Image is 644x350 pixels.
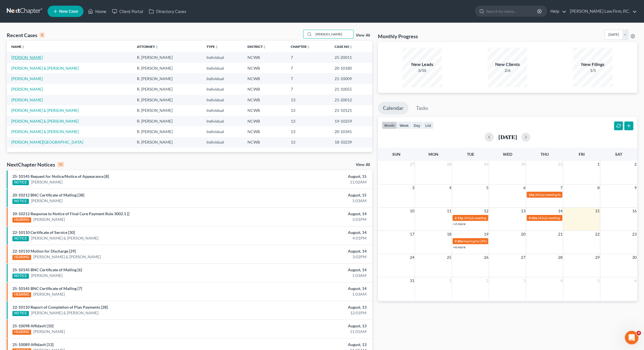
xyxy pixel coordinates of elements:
span: 4 [636,331,641,335]
td: NCWB [243,52,286,63]
td: 7 [286,63,330,73]
div: NOTICE [12,180,29,185]
span: 28 [446,161,452,168]
div: August, 15 [252,174,367,179]
a: Tasks [411,102,433,114]
span: 4 [448,184,452,191]
input: Search by name... [314,30,353,38]
td: Individual [202,137,243,148]
span: Fri [579,152,585,157]
td: R. [PERSON_NAME] [132,137,202,148]
i: unfold_more [155,45,158,49]
div: 2/6 [488,68,527,73]
a: [PERSON_NAME] [33,329,65,334]
a: 22-10110 Certificate of Service [30] [12,230,75,235]
span: 4 [559,277,563,284]
div: NextChapter Notices [7,161,64,168]
td: R. [PERSON_NAME] [132,95,202,105]
a: [PERSON_NAME] Law Firm, P.C. [567,6,637,16]
a: 22-10110 Motion for Discharge [29] [12,249,76,253]
a: [PERSON_NAME] [11,87,43,91]
span: 12 [483,208,489,214]
td: NCWB [243,116,286,126]
a: [PERSON_NAME] & [PERSON_NAME] [33,254,101,260]
td: 20-10180 [330,63,372,73]
i: unfold_more [21,45,25,49]
td: R. [PERSON_NAME] [132,63,202,73]
span: 341(a) meeting for [PERSON_NAME] [537,216,592,220]
a: [PERSON_NAME] [33,217,65,222]
input: Search by name... [486,6,538,16]
div: NOTICE [12,199,29,204]
span: 14 [557,208,563,214]
span: 26 [483,254,489,261]
span: 9:30a [454,239,463,243]
span: 22 [594,231,600,238]
a: +6 more [453,245,465,249]
span: 3 [411,184,415,191]
a: [PERSON_NAME] & [PERSON_NAME] [11,66,79,71]
span: 17 [409,231,415,238]
span: 10a [528,193,534,197]
div: 12:01PM [252,310,367,316]
td: 20-10341 [330,126,372,137]
td: Individual [202,52,243,63]
div: 5:01PM [252,217,367,222]
td: 7 [286,52,330,63]
td: R. [PERSON_NAME] [132,126,202,137]
div: August, 15 [252,192,367,198]
div: 3:02PM [252,254,367,260]
div: HEARING [12,217,31,223]
td: Individual [202,126,243,137]
span: 6 [634,277,637,284]
span: 3 [522,277,526,284]
span: 30 [632,254,637,261]
i: unfold_more [307,45,310,49]
span: Wed [503,152,512,157]
span: 9:30a [528,216,537,220]
td: R. [PERSON_NAME] [132,105,202,116]
td: NCWB [243,63,286,73]
div: August, 14 [252,286,367,291]
span: 30 [520,161,526,168]
td: Individual [202,63,243,73]
span: 20 [520,231,526,238]
span: 29 [483,161,489,168]
span: 27 [409,161,415,168]
div: 11:02AM [252,179,367,185]
span: Tue [467,152,474,157]
a: 25-10098 Affidavit [10] [12,323,53,328]
td: 13 [286,126,330,137]
a: [PERSON_NAME] & [PERSON_NAME] [11,119,79,123]
td: R. [PERSON_NAME] [132,52,202,63]
a: Case Nounfold_more [335,44,353,49]
td: NCWB [243,137,286,148]
button: list [423,121,434,129]
div: Recent Cases [7,32,45,39]
div: August, 14 [252,248,367,254]
td: Individual [202,95,243,105]
a: 22-10110 Report of Completion of Plan Payments [28] [12,305,108,310]
a: [PERSON_NAME] & [PERSON_NAME] [11,108,79,113]
span: 2 [634,161,637,168]
a: 25-10145 BNC Certificate of Mailing [6] [12,267,82,272]
td: Individual [202,116,243,126]
span: 16 [632,208,637,214]
span: 1 [596,161,600,168]
td: 21-20012 [330,95,372,105]
button: week [397,121,411,129]
div: NOTICE [12,274,29,279]
a: Client Portal [109,6,146,16]
span: 10 [409,208,415,214]
a: Calendar [378,102,408,114]
td: 13 [286,137,330,148]
span: 5 [485,184,489,191]
td: NCWB [243,84,286,95]
span: 21 [557,231,563,238]
td: 18-10239 [330,137,372,148]
div: New Clients [488,61,527,68]
a: 25-10145 BNC Certificate of Mailing [7] [12,286,82,291]
div: 1:03AM [252,198,367,204]
td: NCWB [243,73,286,84]
a: Chapterunfold_more [291,44,310,49]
